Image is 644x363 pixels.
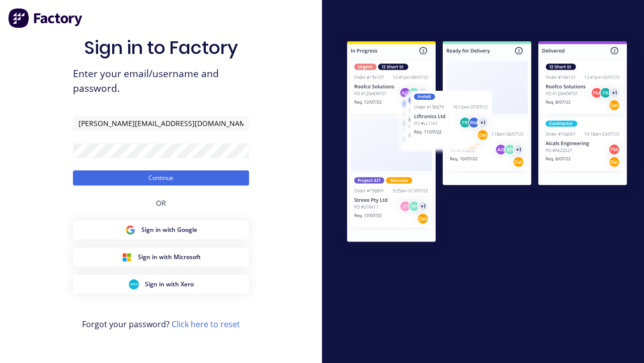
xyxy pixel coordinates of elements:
span: Sign in with Xero [145,280,194,289]
img: Xero Sign in [129,279,139,289]
img: Factory [8,8,84,28]
span: Sign in with Google [141,225,197,234]
span: Sign in with Microsoft [138,253,201,262]
div: OR [156,186,166,220]
button: Xero Sign inSign in with Xero [73,275,249,294]
input: Email/Username [73,116,249,131]
img: Sign in [330,26,644,260]
button: Continue [73,170,249,186]
span: Forgot your password? [82,318,240,330]
button: Microsoft Sign inSign in with Microsoft [73,248,249,267]
a: Click here to reset [172,319,240,330]
img: Microsoft Sign in [122,252,132,262]
button: Google Sign inSign in with Google [73,220,249,239]
img: Google Sign in [125,225,135,235]
h1: Sign in to Factory [84,37,238,58]
span: Enter your email/username and password. [73,67,249,96]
